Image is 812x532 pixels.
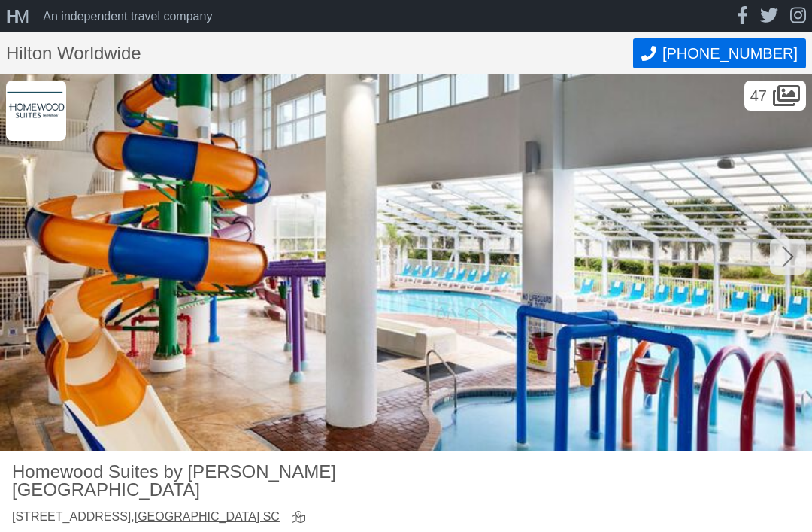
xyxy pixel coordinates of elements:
h2: Homewood Suites by [PERSON_NAME][GEOGRAPHIC_DATA] [12,463,394,499]
img: Hilton Worldwide [6,81,66,141]
button: Call [633,38,806,68]
h1: Hilton Worldwide [6,44,633,62]
span: [PHONE_NUMBER] [662,45,798,62]
a: facebook [737,6,748,26]
a: [GEOGRAPHIC_DATA] SC [135,510,280,523]
a: view map [292,511,311,525]
a: instagram [790,6,806,26]
a: HM [6,8,37,26]
span: M [14,6,25,26]
div: 47 [744,81,806,111]
div: [STREET_ADDRESS], [12,511,280,525]
a: twitter [760,6,778,26]
span: H [6,6,14,26]
div: An independent travel company [43,11,212,23]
